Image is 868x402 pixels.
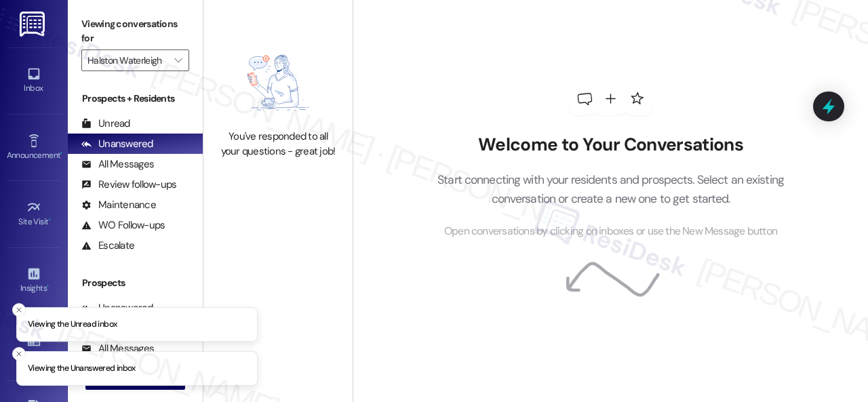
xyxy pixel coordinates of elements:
button: Close toast [12,303,26,317]
div: Prospects + Residents [68,92,203,106]
div: Unread [81,117,130,131]
a: Buildings [7,329,61,365]
img: empty-state [224,43,332,123]
a: Insights • [7,262,61,299]
div: Prospects [68,276,203,290]
i:  [174,55,182,66]
p: Start connecting with your residents and prospects. Select an existing conversation or create a n... [417,170,805,209]
button: Close toast [12,347,26,361]
label: Viewing conversations for [81,14,189,49]
div: WO Follow-ups [81,218,165,233]
h2: Welcome to Your Conversations [417,134,805,156]
div: All Messages [81,157,154,172]
span: Open conversations by clicking on inboxes or use the New Message button [444,223,777,240]
div: Unanswered [81,137,153,151]
input: All communities [87,49,167,71]
p: Viewing the Unanswered inbox [28,363,136,375]
p: Viewing the Unread inbox [28,319,117,331]
span: • [47,281,49,291]
div: Escalate [81,239,134,253]
div: Review follow-ups [81,178,176,192]
a: Inbox [7,62,61,99]
a: Site Visit • [7,196,61,233]
span: • [60,148,62,158]
img: ResiDesk Logo [20,12,47,37]
span: • [49,215,51,224]
div: Maintenance [81,198,156,212]
div: You've responded to all your questions - great job! [218,129,338,159]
